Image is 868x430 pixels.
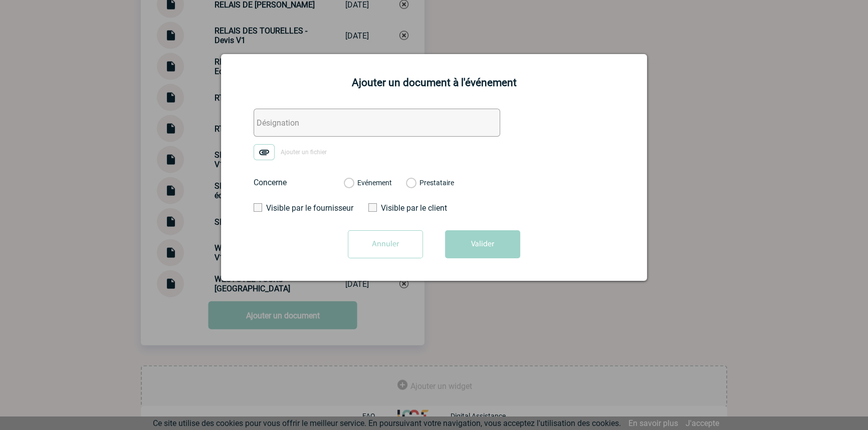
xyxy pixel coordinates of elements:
label: Visible par le client [368,203,461,213]
input: Annuler [348,230,423,258]
label: Visible par le fournisseur [254,203,346,213]
label: Evénement [344,179,353,188]
label: Concerne [254,178,334,187]
span: Ajouter un fichier [281,149,327,156]
h2: Ajouter un document à l'événement [234,77,634,89]
button: Valider [445,230,520,258]
label: Prestataire [406,179,415,188]
input: Désignation [254,109,500,137]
